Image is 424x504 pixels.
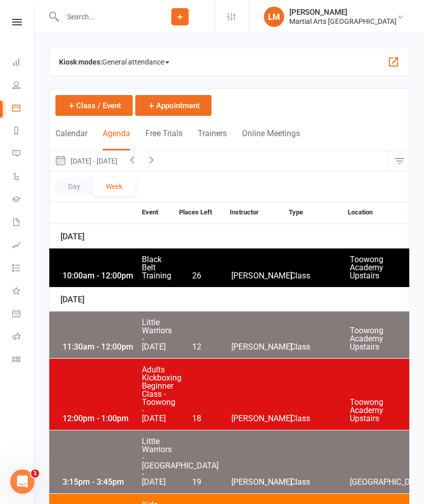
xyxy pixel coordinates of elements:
a: Class kiosk mode [12,349,35,372]
button: [DATE] - [DATE] [49,151,123,171]
div: LM [264,7,284,27]
span: Class [290,343,350,351]
div: 10:00am - 12:00pm [60,272,141,280]
span: General attendance [102,54,169,70]
button: Trainers [198,129,227,150]
button: Online Meetings [242,129,300,150]
span: Little Warriors - [DATE] [141,319,170,351]
div: 3:15pm - 3:45pm [60,478,141,486]
span: [PERSON_NAME] [231,415,291,423]
span: Class [290,272,350,280]
a: What's New [12,280,35,303]
span: 19 [170,478,224,486]
span: Toowong Academy Upstairs [350,327,409,351]
a: People [12,75,35,98]
strong: Location [348,209,407,215]
span: 1 [31,469,39,478]
button: Week [93,177,135,196]
span: [PERSON_NAME] [231,272,291,280]
span: 26 [170,272,224,280]
div: Martial Arts [GEOGRAPHIC_DATA] [289,17,397,26]
a: Roll call kiosk mode [12,326,35,349]
span: [PERSON_NAME] [231,343,291,351]
button: Day [55,177,93,196]
button: Free Trials [145,129,183,150]
span: Class [290,415,350,423]
button: Appointment [135,95,211,116]
span: 18 [170,415,224,423]
button: Agenda [103,129,130,150]
span: Class [290,478,350,486]
span: Adults Kickboxing Beginner Class - Toowong - [DATE] [141,366,170,423]
button: Calendar [55,129,87,150]
div: 12:00pm - 1:00pm [60,415,141,423]
strong: Event [141,209,169,215]
a: Assessments [12,235,35,258]
a: Dashboard [12,52,35,75]
div: [DATE] [49,288,409,311]
span: [GEOGRAPHIC_DATA] [350,478,409,486]
button: Class / Event [55,95,133,116]
a: General attendance kiosk mode [12,303,35,326]
span: Toowong Academy Upstairs [350,398,409,423]
span: 12 [170,343,224,351]
a: Reports [12,120,35,143]
div: [PERSON_NAME] [289,8,397,17]
strong: Type [289,209,348,215]
input: Search... [59,10,145,24]
iframe: Intercom live chat [10,469,35,494]
span: Black Belt Training [141,256,170,280]
span: [PERSON_NAME] [231,478,291,486]
strong: Instructor [230,209,289,215]
strong: Places Left [169,209,222,215]
div: 11:30am - 12:00pm [60,343,141,351]
span: Little Warriors - [GEOGRAPHIC_DATA] - [DATE] [141,437,170,486]
strong: Kiosk modes: [59,58,102,66]
div: [DATE] [49,225,409,248]
a: Calendar [12,98,35,120]
span: Toowong Academy Upstairs [350,256,409,280]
